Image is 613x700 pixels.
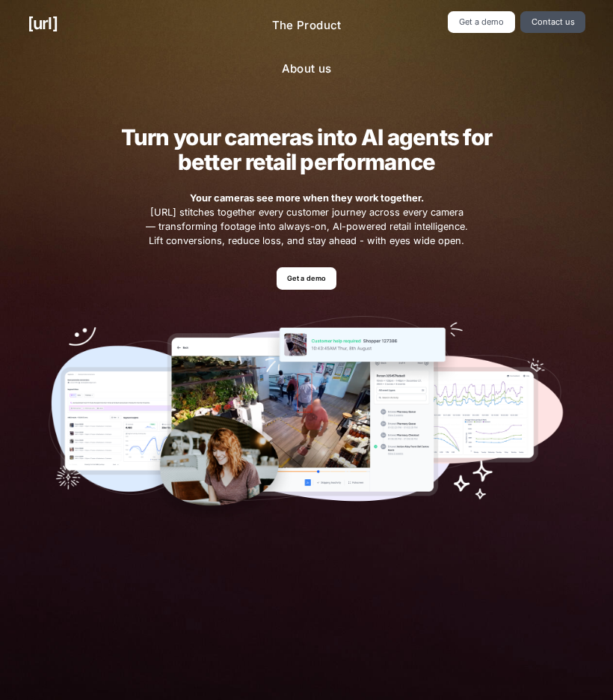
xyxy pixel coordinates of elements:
[448,11,514,33] a: Get a demo
[260,11,354,40] a: The Product
[49,316,564,526] img: Our tools
[28,11,58,36] a: [URL]
[270,55,344,84] a: About us
[520,11,585,33] a: Contact us
[277,267,337,289] a: Get a demo
[190,192,424,204] strong: Your cameras see more when they work together.
[144,191,469,249] span: [URL] stitches together every customer journey across every camera — transforming footage into al...
[99,125,514,174] h2: Turn your cameras into AI agents for better retail performance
